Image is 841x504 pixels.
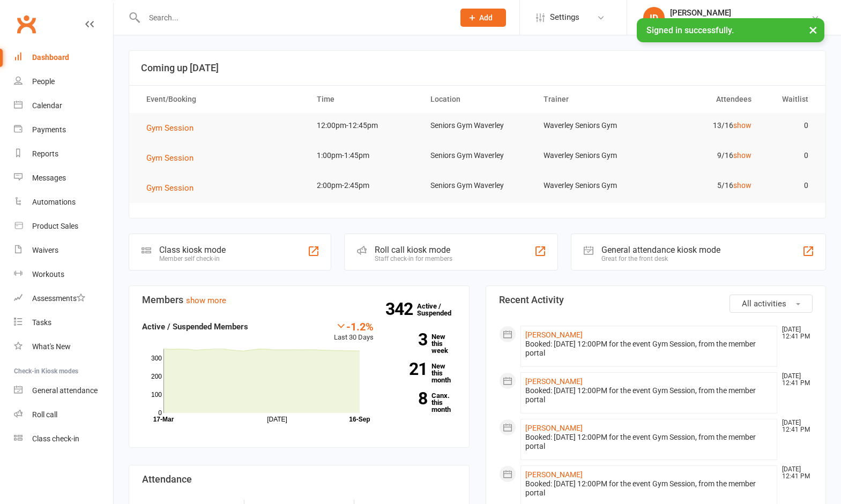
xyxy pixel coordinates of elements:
[777,326,812,340] time: [DATE] 12:41 PM
[525,386,773,404] div: Booked: [DATE] 12:00PM for the event Gym Session, from the member portal
[32,410,57,419] div: Roll call
[32,246,58,254] div: Waivers
[730,295,813,313] button: All activities
[14,142,113,166] a: Reports
[142,474,456,485] h3: Attendance
[307,86,421,113] th: Time
[421,86,534,113] th: Location
[525,424,583,432] a: [PERSON_NAME]
[334,320,374,343] div: Last 30 Days
[385,301,417,317] strong: 342
[525,340,773,358] div: Booked: [DATE] 12:00PM for the event Gym Session, from the member portal
[375,255,452,262] div: Staff check-in for members
[643,7,665,28] div: ID
[32,53,69,62] div: Dashboard
[646,25,734,35] span: Signed in successfully.
[137,86,307,113] th: Event/Booking
[648,113,761,138] td: 13/16
[32,342,71,351] div: What's New
[601,245,720,255] div: General attendance kiosk mode
[421,113,534,138] td: Seniors Gym Waverley
[525,330,583,339] a: [PERSON_NAME]
[601,255,720,262] div: Great for the front desk
[14,287,113,311] a: Assessments
[141,10,446,25] input: Search...
[761,173,818,198] td: 0
[14,190,113,214] a: Automations
[534,143,648,168] td: Waverley Seniors Gym
[525,377,583,386] a: [PERSON_NAME]
[32,101,62,110] div: Calendar
[777,373,812,387] time: [DATE] 12:41 PM
[421,173,534,198] td: Seniors Gym Waverley
[733,181,751,190] a: show
[390,332,427,348] strong: 3
[14,94,113,118] a: Calendar
[32,125,66,134] div: Payments
[146,152,201,164] button: Gym Session
[390,392,456,413] a: 8Canx. this month
[334,320,374,332] div: -1.2%
[648,143,761,168] td: 9/16
[146,123,193,133] span: Gym Session
[32,198,76,206] div: Automations
[32,386,98,395] div: General attendance
[670,18,811,27] div: Uniting Seniors Gym [GEOGRAPHIC_DATA]
[32,174,66,182] div: Messages
[525,470,583,479] a: [PERSON_NAME]
[648,173,761,198] td: 5/16
[14,335,113,359] a: What's New
[146,122,201,134] button: Gym Session
[761,113,818,138] td: 0
[307,173,421,198] td: 2:00pm-2:45pm
[32,294,85,303] div: Assessments
[146,153,193,163] span: Gym Session
[761,86,818,113] th: Waitlist
[534,173,648,198] td: Waverley Seniors Gym
[479,13,493,22] span: Add
[499,295,813,305] h3: Recent Activity
[13,11,40,37] a: Clubworx
[534,86,648,113] th: Trainer
[14,311,113,335] a: Tasks
[421,143,534,168] td: Seniors Gym Waverley
[390,361,427,377] strong: 21
[159,255,226,262] div: Member self check-in
[142,322,248,332] strong: Active / Suspended Members
[803,18,823,41] button: ×
[648,86,761,113] th: Attendees
[32,149,58,158] div: Reports
[307,143,421,168] td: 1:00pm-1:45pm
[417,295,464,325] a: 342Active / Suspended
[742,299,786,309] span: All activities
[14,166,113,190] a: Messages
[14,46,113,70] a: Dashboard
[159,245,226,255] div: Class kiosk mode
[14,118,113,142] a: Payments
[390,390,427,407] strong: 8
[14,379,113,403] a: General attendance kiosk mode
[525,479,773,498] div: Booked: [DATE] 12:00PM for the event Gym Session, from the member portal
[32,270,64,279] div: Workouts
[32,434,79,443] div: Class check-in
[32,77,55,86] div: People
[14,70,113,94] a: People
[14,403,113,427] a: Roll call
[142,295,456,305] h3: Members
[375,245,452,255] div: Roll call kiosk mode
[307,113,421,138] td: 12:00pm-12:45pm
[733,121,751,130] a: show
[141,63,814,73] h3: Coming up [DATE]
[670,8,811,18] div: [PERSON_NAME]
[777,466,812,480] time: [DATE] 12:41 PM
[32,222,78,230] div: Product Sales
[550,5,579,29] span: Settings
[777,419,812,433] time: [DATE] 12:41 PM
[146,183,193,193] span: Gym Session
[534,113,648,138] td: Waverley Seniors Gym
[14,262,113,287] a: Workouts
[390,333,456,354] a: 3New this week
[14,214,113,238] a: Product Sales
[186,296,226,305] a: show more
[32,318,51,327] div: Tasks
